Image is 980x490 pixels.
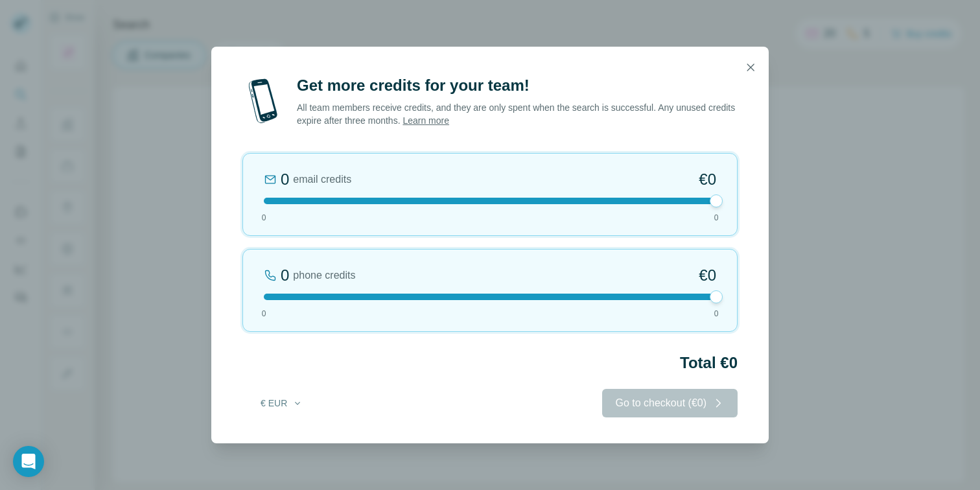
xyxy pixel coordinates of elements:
h2: Total €0 [242,353,738,373]
span: €0 [699,265,716,286]
span: 0 [262,212,266,224]
a: Learn more [402,115,449,126]
div: 0 [281,265,289,286]
span: €0 [699,169,716,190]
span: 0 [262,308,266,320]
p: All team members receive credits, and they are only spent when the search is successful. Any unus... [297,101,738,127]
span: email credits [293,172,351,187]
button: € EUR [251,391,312,415]
div: Open Intercom Messenger [13,446,44,477]
img: mobile-phone [242,75,284,127]
span: 0 [714,212,719,224]
div: 0 [281,169,289,190]
span: 0 [714,308,719,320]
span: phone credits [293,268,355,283]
